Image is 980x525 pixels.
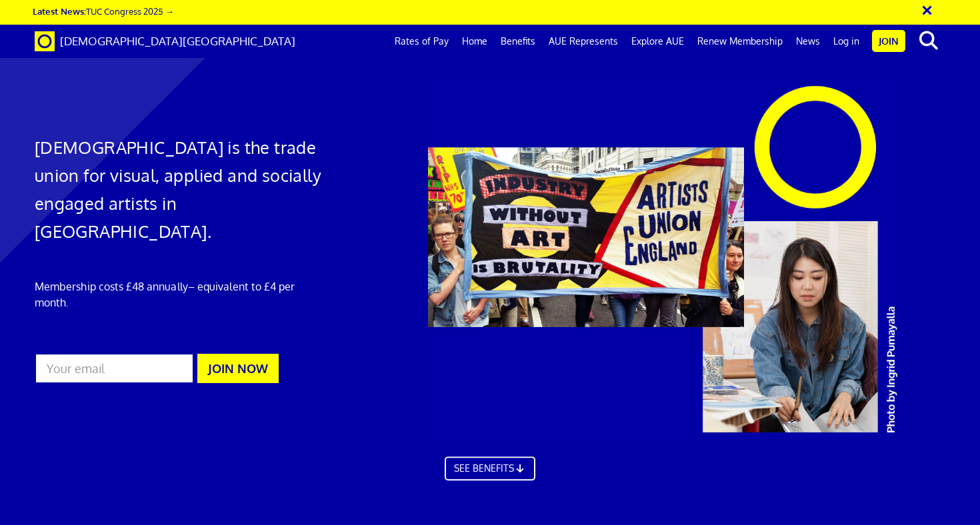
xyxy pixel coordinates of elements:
a: Brand [DEMOGRAPHIC_DATA][GEOGRAPHIC_DATA] [25,25,305,58]
p: Membership costs £48 annually – equivalent to £4 per month. [35,278,325,310]
a: Latest News:TUC Congress 2025 → [33,5,174,17]
a: Home [455,25,494,58]
button: JOIN NOW [197,354,279,383]
button: search [908,27,949,55]
h1: [DEMOGRAPHIC_DATA] is the trade union for visual, applied and socially engaged artists in [GEOGRA... [35,133,325,245]
strong: Latest News: [33,5,86,17]
a: SEE BENEFITS [445,458,535,482]
a: News [789,25,827,58]
span: [DEMOGRAPHIC_DATA][GEOGRAPHIC_DATA] [60,34,295,48]
a: Renew Membership [691,25,789,58]
input: Your email [35,353,194,384]
a: AUE Represents [542,25,625,58]
a: Join [872,30,905,52]
a: Log in [827,25,866,58]
a: Explore AUE [625,25,691,58]
a: Benefits [494,25,542,58]
a: Rates of Pay [388,25,455,58]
